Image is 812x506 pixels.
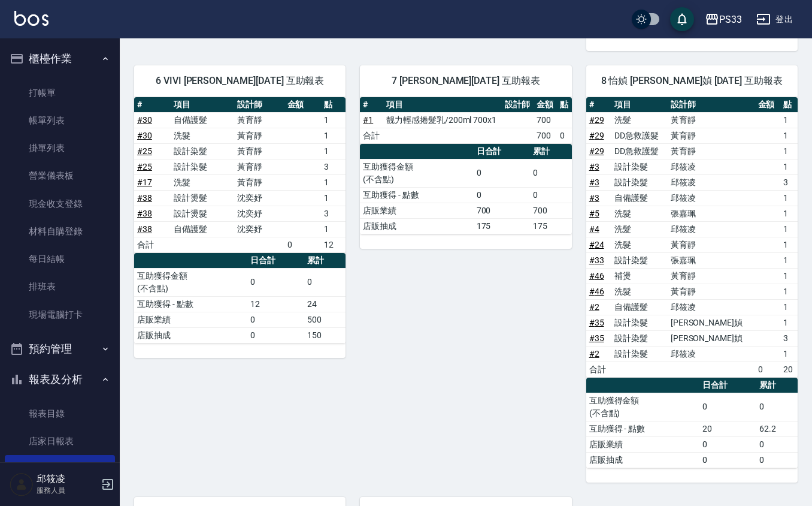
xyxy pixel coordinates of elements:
a: #25 [137,162,152,171]
th: 點 [780,97,798,113]
td: 黃育靜 [668,237,755,252]
a: #38 [137,193,152,203]
a: #35 [589,333,604,343]
td: 補燙 [611,268,668,284]
a: #46 [589,287,604,296]
td: 0 [530,187,571,203]
td: 洗髮 [611,221,668,237]
td: 邱筱凌 [668,221,755,237]
td: 0 [247,268,304,296]
table: a dense table [586,378,798,468]
td: 沈奕妤 [234,190,284,206]
td: 邱筱凌 [668,159,755,174]
td: 1 [780,190,798,206]
td: 1 [780,299,798,315]
td: 0 [247,327,304,343]
th: 設計師 [668,97,755,113]
td: 沈奕妤 [234,206,284,221]
td: 175 [474,218,531,234]
a: #3 [589,162,599,171]
th: 金額 [284,97,321,113]
a: #1 [363,115,373,125]
td: 0 [699,436,756,452]
td: 設計染髮 [611,174,668,190]
td: 0 [756,436,798,452]
td: DD急救護髮 [611,128,668,143]
td: 設計染髮 [611,315,668,330]
a: #24 [589,240,604,249]
td: 洗髮 [171,174,234,190]
td: 自備護髮 [611,190,668,206]
table: a dense table [134,253,346,344]
td: 3 [780,330,798,346]
td: 1 [321,112,346,128]
td: 黃育靜 [234,159,284,174]
a: 每日結帳 [5,245,115,273]
td: 0 [699,452,756,468]
td: 12 [247,296,304,312]
td: 0 [474,159,531,187]
span: 7 [PERSON_NAME][DATE] 互助報表 [374,75,557,87]
td: 互助獲得 - 點數 [586,421,699,436]
td: 24 [304,296,346,312]
td: 1 [780,284,798,299]
a: #2 [589,302,599,312]
td: 互助獲得金額 (不含點) [360,159,473,187]
a: #33 [589,255,604,265]
td: 合計 [360,128,383,143]
a: #38 [137,224,152,234]
td: 張嘉珮 [668,206,755,221]
button: PS33 [700,7,747,32]
td: 1 [780,237,798,252]
a: #38 [137,209,152,218]
td: 黃育靜 [668,112,755,128]
td: 1 [780,206,798,221]
td: 500 [304,312,346,327]
a: #2 [589,349,599,359]
td: 0 [284,237,321,252]
td: 1 [780,112,798,128]
td: 1 [780,346,798,362]
td: 700 [530,203,571,218]
td: 互助獲得金額 (不含點) [586,393,699,421]
td: 合計 [134,237,171,252]
h5: 邱筱凌 [37,473,98,485]
button: 櫃檯作業 [5,43,115,74]
th: 日合計 [699,378,756,393]
a: #17 [137,177,152,187]
td: 洗髮 [611,206,668,221]
a: 營業儀表板 [5,162,115,189]
td: 黃育靜 [668,268,755,284]
td: 自備護髮 [171,112,234,128]
span: 6 VIVI [PERSON_NAME][DATE] 互助報表 [149,75,331,87]
a: #29 [589,131,604,140]
td: 店販抽成 [134,327,247,343]
td: 互助獲得金額 (不含點) [134,268,247,296]
td: 靓力輕感捲髮乳/200ml 700x1 [383,112,502,128]
td: 黃育靜 [234,143,284,159]
td: 12 [321,237,346,252]
a: 報表目錄 [5,400,115,427]
td: 700 [534,128,557,143]
a: #5 [589,209,599,218]
td: 設計染髮 [611,159,668,174]
td: [PERSON_NAME]媜 [668,330,755,346]
td: 設計染髮 [611,252,668,268]
a: #29 [589,146,604,156]
td: 0 [247,312,304,327]
td: 自備護髮 [171,221,234,237]
td: 互助獲得 - 點數 [360,187,473,203]
th: 累計 [530,144,571,159]
td: 1 [780,159,798,174]
table: a dense table [134,97,346,253]
td: [PERSON_NAME]媜 [668,315,755,330]
th: 點 [321,97,346,113]
td: 自備護髮 [611,299,668,315]
td: 20 [780,362,798,377]
div: PS33 [719,12,742,27]
th: 累計 [756,378,798,393]
td: 1 [321,221,346,237]
td: 0 [755,362,780,377]
th: 設計師 [234,97,284,113]
button: save [670,7,694,31]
